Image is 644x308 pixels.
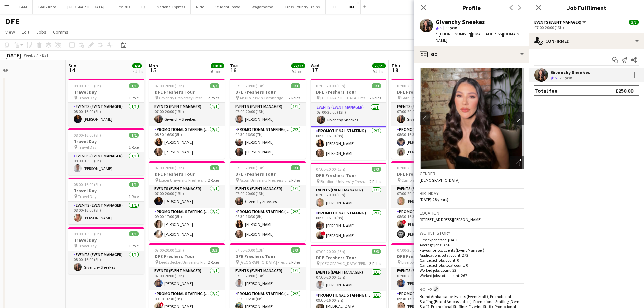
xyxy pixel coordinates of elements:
span: 08:00-16:00 (8h) [74,133,101,138]
span: 07:00-20:00 (13h) [154,247,184,253]
span: 3/3 [291,165,300,170]
span: Coventry University Freshers Fair [159,95,208,100]
div: Givenchy Sneekes [551,69,590,75]
div: 08:00-16:00 (8h)1/1Travel Day Travel Day1 RoleEvents (Event Manager)1/108:00-16:00 (8h)[PERSON_NAME] [68,79,144,126]
span: 1/1 [129,133,139,138]
span: Tue [230,63,238,69]
span: 27/27 [291,63,305,68]
span: Edit [22,29,29,35]
h3: DFE Freshers Tour [149,253,225,259]
span: Jobs [36,29,46,35]
span: 15 [148,66,158,74]
span: Bradford University Freshers Fair [320,179,369,184]
span: Travel Day [78,145,97,150]
h3: DFE Freshers Tour [149,89,225,95]
app-card-role: Promotional Staffing (Brand Ambassadors)2/209:30-16:30 (7h)[PERSON_NAME][PERSON_NAME] [230,126,306,159]
span: Exeter University Freshers Fair [159,177,208,183]
h3: Travel Day [68,237,144,243]
app-job-card: 07:00-20:00 (13h)3/3DFE Freshers Tour Anglia Ruskin Cambridge Freshers Fair2 RolesEvents (Event M... [230,79,306,159]
span: Week 37 [22,53,39,58]
span: 08:00-16:00 (8h) [74,83,101,88]
div: 9 Jobs [373,69,385,74]
span: Mon [149,63,158,69]
span: 3/3 [372,83,381,88]
p: Cancelled jobs count: 0 [420,258,524,263]
button: Nido [191,0,210,14]
div: Bio [414,46,529,63]
div: Givenchy Sneekes [436,19,485,25]
span: Wed [311,63,319,69]
app-card-role: Events (Event Manager)1/107:00-20:00 (13h)Givenchy Sneekes [311,103,386,127]
span: 07:00-20:00 (13h) [235,83,265,88]
app-card-role: Events (Event Manager)1/107:00-20:00 (13h)Givenchy Sneekes [230,185,306,208]
app-job-card: 07:00-20:00 (13h)3/3DFE Freshers Tour [GEOGRAPHIC_DATA] Freshers Fair2 RolesEvents (Event Manager... [311,79,386,160]
span: 3/3 [372,249,381,254]
div: 07:00-20:00 (13h)3/3DFE Freshers Tour Aston University Freshers Fair2 RolesEvents (Event Manager)... [230,161,306,241]
h3: DFE Freshers Tour [311,255,386,261]
button: BAM [14,0,33,14]
span: 25/25 [372,63,386,68]
div: 11.9km [558,75,573,81]
app-job-card: 07:00-20:00 (13h)3/3DFE Freshers Tour Cumbria University Freshers Fair2 RolesEvents (Event Manage... [391,161,467,241]
div: £250.00 [615,87,633,94]
span: Liverpool [PERSON_NAME] University Freshers Fair [401,260,450,265]
app-card-role: Promotional Staffing (Brand Ambassadors)2/208:30-16:30 (8h)[PERSON_NAME][PERSON_NAME] [391,126,467,159]
span: Travel Day [78,243,97,248]
span: 1 Role [129,194,139,199]
app-job-card: 08:00-16:00 (8h)1/1Travel Day Travel Day1 RoleEvents (Event Manager)1/108:00-16:00 (8h)[PERSON_NAME] [68,128,144,175]
span: Cumbria University Freshers Fair [401,177,450,183]
span: Comms [53,29,68,35]
span: 2 Roles [208,95,219,100]
h3: DFE Freshers Tour [149,171,225,177]
div: Total fee [534,87,557,94]
h3: DFE Freshers Tour [391,253,467,259]
span: ! [321,231,325,235]
span: 5 [555,75,557,80]
app-card-role: Promotional Staffing (Brand Ambassadors)2/208:30-16:30 (8h)[PERSON_NAME][PERSON_NAME] [311,127,386,160]
h3: Job Fulfilment [529,3,644,12]
button: First Bus [110,0,136,14]
span: 18/18 [211,63,224,68]
span: 1 Role [129,95,139,100]
div: Open photos pop-in [510,156,524,169]
app-card-role: Events (Event Manager)1/108:00-16:00 (8h)Givenchy Sneekes [68,251,144,274]
span: 18 [390,66,400,74]
span: 07:00-20:00 (13h) [235,247,265,253]
span: [GEOGRAPHIC_DATA][PERSON_NAME][DEMOGRAPHIC_DATA] Freshers Fair [320,261,369,266]
h3: Travel Day [68,188,144,194]
span: 07:00-20:00 (13h) [154,165,184,170]
div: [DATE] [5,52,21,59]
app-card-role: Events (Event Manager)1/107:00-20:00 (13h)Givenchy Sneekes [391,103,467,126]
button: Cross Country Trains [279,0,326,14]
p: Cancelled jobs total count: 0 [420,263,524,268]
p: First experience: [DATE] [420,237,524,242]
app-job-card: 08:00-16:00 (8h)1/1Travel Day Travel Day1 RoleEvents (Event Manager)1/108:00-16:00 (8h)[PERSON_NAME] [68,178,144,224]
app-card-role: Events (Event Manager)1/107:00-20:00 (13h)[PERSON_NAME] [230,267,306,290]
button: Wagamama [246,0,279,14]
span: t. [PHONE_NUMBER] [436,31,471,37]
app-job-card: 07:00-20:00 (13h)3/3DFE Freshers Tour Bath Spa University Freshers Fair2 RolesEvents (Event Manag... [391,79,467,159]
span: Events (Event Manager) [534,20,581,25]
span: 2 Roles [289,260,300,265]
app-card-role: Events (Event Manager)1/107:00-20:00 (13h)[PERSON_NAME] [230,103,306,126]
h3: Travel Day [68,138,144,144]
h3: Birthday [420,190,524,196]
span: 4/4 [132,63,142,68]
app-job-card: 07:00-20:00 (13h)3/3DFE Freshers Tour Coventry University Freshers Fair2 RolesEvents (Event Manag... [149,79,225,159]
span: 3/3 [629,20,639,25]
a: Jobs [33,28,49,37]
app-card-role: Events (Event Manager)1/107:00-20:00 (13h)[PERSON_NAME] [391,267,467,290]
span: [GEOGRAPHIC_DATA] Freshers Fair [320,95,369,100]
app-card-role: Promotional Staffing (Brand Ambassadors)2/208:30-16:30 (8h)![PERSON_NAME][PERSON_NAME] [391,208,467,241]
div: 4 Jobs [133,69,143,74]
span: 07:00-20:00 (13h) [397,165,426,170]
span: [GEOGRAPHIC_DATA] Freshers Fair [240,260,289,265]
span: 2 Roles [289,177,300,183]
p: Applications total count: 272 [420,253,524,258]
app-card-role: Events (Event Manager)1/107:00-20:00 (13h)[PERSON_NAME] [391,185,467,208]
span: 17 [310,66,319,74]
span: 2 Roles [208,177,219,183]
h3: DFE Freshers Tour [311,172,386,179]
